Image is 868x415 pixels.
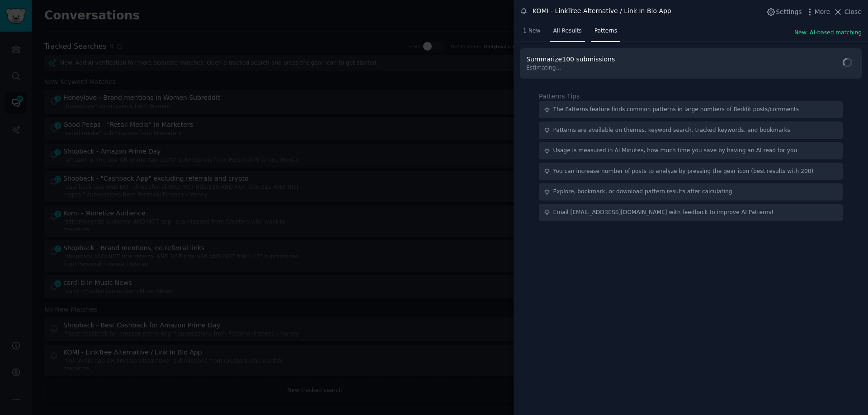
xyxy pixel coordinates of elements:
span: All Results [553,27,581,35]
div: The Patterns feature finds common patterns in large numbers of Reddit posts/comments [553,106,799,114]
div: Email [EMAIL_ADDRESS][DOMAIN_NAME] with feedback to improve AI Patterns! [553,209,774,217]
button: More [805,7,830,17]
span: 1 New [523,27,540,35]
span: More [815,7,830,17]
div: Usage is measured in AI Minutes, how much time you save by having an AI read for you [553,147,797,155]
span: Summarize 100 submissions [526,56,615,63]
span: Patterns [594,27,617,35]
a: All Results [550,24,585,42]
button: Close [833,7,862,17]
span: Estimating... [526,64,618,72]
span: Close [844,7,862,17]
span: Settings [776,7,802,17]
button: Settings [766,7,802,17]
div: You can increase number of posts to analyze by pressing the gear icon (best results with 200) [553,168,814,176]
a: Patterns [591,24,620,42]
a: 1 New [520,24,543,42]
label: Patterns Tips [539,93,580,100]
div: Patterns are available on themes, keyword search, tracked keywords, and bookmarks [553,126,790,135]
div: KOMI - LinkTree Alternative / Link In Bio App [533,6,671,16]
div: Explore, bookmark, or download pattern results after calculating [553,188,732,196]
button: New: AI-based matching [794,29,862,37]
